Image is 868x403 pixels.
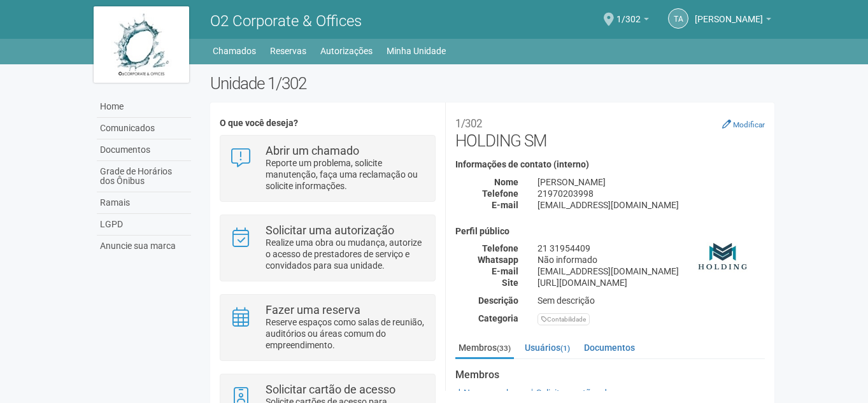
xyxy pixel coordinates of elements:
a: Solicitar cartões de acesso [528,388,641,398]
span: O2 Corporate & Offices [210,12,362,30]
small: (1) [560,344,570,353]
a: Comunicados [97,118,191,139]
div: Sem descrição [528,295,774,306]
a: Fazer uma reserva Reserve espaços como salas de reunião, auditórios ou áreas comum do empreendime... [230,304,425,351]
a: Anuncie sua marca [97,236,191,257]
h4: Perfil público [455,227,765,236]
img: business.png [692,227,755,290]
a: Documentos [581,338,638,357]
strong: Categoria [478,313,518,323]
a: Solicitar uma autorização Realize uma obra ou mudança, autorize o acesso de prestadores de serviç... [230,225,425,271]
img: logo.jpg [94,6,189,83]
div: [PERSON_NAME] [528,176,774,188]
div: Não informado [528,254,774,265]
a: Abrir um chamado Reporte um problema, solicite manutenção, faça uma reclamação ou solicite inform... [230,145,425,192]
a: Reservas [270,42,306,60]
a: Home [97,96,191,118]
strong: Membros [455,369,765,381]
a: Modificar [722,119,765,129]
a: Grade de Horários dos Ônibus [97,161,191,192]
a: Membros(33) [455,338,514,359]
p: Reserve espaços como salas de reunião, auditórios ou áreas comum do empreendimento. [266,316,425,351]
div: [EMAIL_ADDRESS][DOMAIN_NAME] [528,199,774,211]
a: LGPD [97,214,191,236]
strong: Fazer uma reserva [266,303,360,316]
span: Thamiris Abdala [695,2,763,24]
a: Novo membro [455,388,520,398]
strong: Site [502,278,518,288]
a: [PERSON_NAME] [695,16,771,26]
div: [URL][DOMAIN_NAME] [528,277,774,288]
h4: Informações de contato (interno) [455,160,765,169]
div: Contabilidade [537,313,590,325]
a: TA [668,8,688,29]
h2: HOLDING SM [455,112,765,150]
a: Chamados [213,42,256,60]
strong: Abrir um chamado [266,144,359,157]
strong: E-mail [492,200,518,210]
a: Usuários(1) [522,338,573,357]
strong: Descrição [478,295,518,306]
strong: Solicitar cartão de acesso [266,383,395,396]
div: [EMAIL_ADDRESS][DOMAIN_NAME] [528,265,774,277]
strong: Whatsapp [478,255,518,265]
small: (33) [497,344,511,353]
small: Modificar [733,120,765,129]
a: 1/302 [616,16,649,26]
a: Autorizações [320,42,373,60]
h2: Unidade 1/302 [210,74,775,93]
strong: E-mail [492,266,518,276]
div: 21 31954409 [528,243,774,254]
small: 1/302 [455,117,482,130]
a: Minha Unidade [387,42,446,60]
a: Ramais [97,192,191,214]
span: 1/302 [616,2,641,24]
strong: Nome [494,177,518,187]
strong: Solicitar uma autorização [266,223,394,237]
strong: Telefone [482,243,518,253]
h4: O que você deseja? [220,118,436,128]
div: 21970203998 [528,188,774,199]
p: Realize uma obra ou mudança, autorize o acesso de prestadores de serviço e convidados para sua un... [266,237,425,271]
strong: Telefone [482,188,518,199]
p: Reporte um problema, solicite manutenção, faça uma reclamação ou solicite informações. [266,157,425,192]
a: Documentos [97,139,191,161]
